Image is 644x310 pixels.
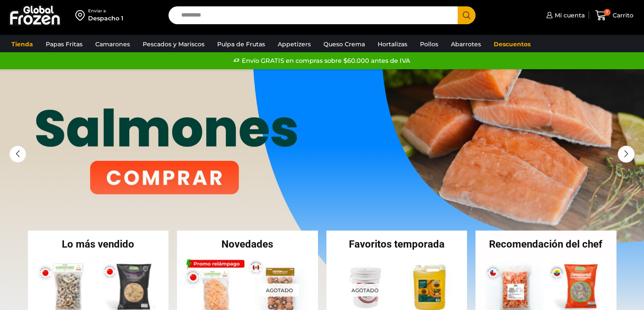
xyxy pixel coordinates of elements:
a: Descuentos [489,36,535,52]
div: Despacho 1 [88,14,123,23]
button: Search button [458,6,475,24]
a: Pollos [416,36,442,52]
a: Papas Fritas [41,36,87,52]
span: 7 [604,9,611,16]
p: Agotado [345,283,384,296]
a: Hortalizas [373,36,412,52]
a: Appetizers [274,36,315,52]
h2: Recomendación del chef [475,239,616,249]
div: Next slide [618,146,635,163]
span: Carrito [611,11,633,20]
div: Previous slide [9,146,26,163]
span: Mi cuenta [553,11,585,20]
p: Agotado [260,283,299,296]
h2: Novedades [177,239,318,249]
h2: Lo más vendido [28,239,169,249]
a: Pulpa de Frutas [213,36,269,52]
h2: Favoritos temporada [326,239,467,249]
a: Mi cuenta [544,7,585,24]
a: Tienda [7,36,37,52]
img: address-field-icon.svg [75,8,88,23]
a: Queso Crema [319,36,369,52]
a: 7 Carrito [593,6,636,25]
a: Pescados y Mariscos [138,36,209,52]
div: Enviar a [88,8,123,14]
a: Camarones [91,36,134,52]
a: Abarrotes [447,36,485,52]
